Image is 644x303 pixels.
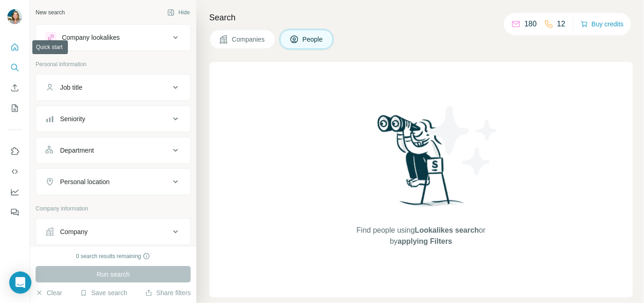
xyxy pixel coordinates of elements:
button: Clear [36,288,62,297]
button: Enrich CSV [7,80,22,96]
div: 0 search results remaining [76,252,151,260]
button: Dashboard [7,184,22,200]
button: Seniority [36,108,190,130]
span: People [303,35,324,44]
div: Personal location [60,177,109,186]
img: Avatar [7,9,22,24]
div: Open Intercom Messenger [9,272,31,294]
button: Save search [80,288,127,297]
p: 180 [524,19,537,30]
button: Search [7,59,22,76]
span: Companies [232,35,266,44]
div: Job title [60,83,82,92]
button: Company lookalikes [36,26,190,49]
div: Company [60,227,88,236]
button: Department [36,139,190,161]
button: Job title [36,76,190,99]
p: Personal information [36,60,191,68]
h4: Search [209,11,633,24]
button: My lists [7,100,22,117]
div: Seniority [60,114,85,124]
span: applying Filters [398,237,452,245]
div: Department [60,146,94,155]
button: Quick start [7,39,22,56]
button: Feedback [7,204,22,221]
button: Use Surfe on LinkedIn [7,143,22,160]
div: New search [36,8,65,17]
button: Company [36,221,190,243]
button: Buy credits [581,18,624,31]
button: Use Surfe API [7,163,22,180]
button: Personal location [36,171,190,193]
button: Hide [161,6,196,19]
p: Company information [36,204,191,213]
img: Surfe Illustration - Woman searching with binoculars [373,112,469,216]
p: 12 [557,19,565,30]
div: Company lookalikes [62,33,120,42]
span: Lookalikes search [415,226,479,234]
span: Find people using or by [347,225,495,247]
img: Surfe Illustration - Stars [421,99,504,182]
button: Share filters [145,288,191,297]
